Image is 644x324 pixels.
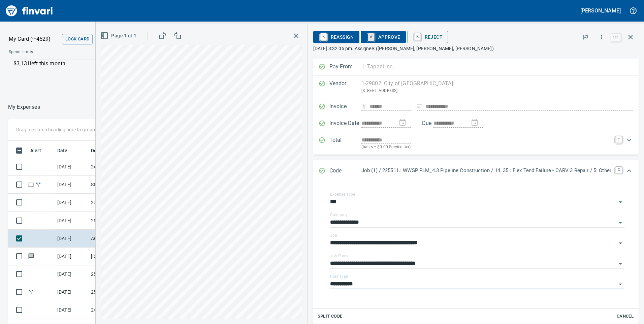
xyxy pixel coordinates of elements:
[88,301,149,319] td: 244015
[62,34,93,44] button: Lock Card
[88,212,149,230] td: 255001
[88,176,149,194] td: Starlink Internet [DOMAIN_NAME] CA - [PERSON_NAME][GEOGRAPHIC_DATA]
[65,35,89,43] span: Lock Card
[330,233,337,237] label: Job
[55,265,88,283] td: [DATE]
[88,283,149,301] td: 254002
[609,29,639,45] span: Close invoice
[55,230,88,248] td: [DATE]
[88,265,149,283] td: 255001
[55,176,88,194] td: [DATE]
[580,7,621,14] h5: [PERSON_NAME]
[616,259,625,268] button: Open
[55,248,88,265] td: [DATE]
[330,192,355,196] label: Expense Type
[366,31,400,43] span: Approve
[88,158,149,176] td: 241503
[318,313,343,320] span: Split Code
[319,31,354,43] span: Reassign
[91,147,116,155] span: Description
[13,60,225,68] p: $3,131 left this month
[30,147,41,155] span: Alert
[361,31,406,43] button: AApprove
[313,132,639,155] div: Expand
[88,230,149,248] td: ACCT 332182
[615,167,622,173] a: C
[55,194,88,212] td: [DATE]
[329,167,361,175] p: Code
[55,212,88,230] td: [DATE]
[3,68,229,75] p: Online allowed
[313,31,359,43] button: RReassign
[313,45,639,52] p: [DATE] 3:32:05 pm. Assignee: ([PERSON_NAME], [PERSON_NAME], [PERSON_NAME])
[28,254,35,258] span: Has messages
[35,182,42,187] span: Split transaction
[28,182,35,187] span: Online transaction
[9,49,130,56] span: Spend Limits
[16,126,115,133] p: Drag a column heading here to group the table
[55,283,88,301] td: [DATE]
[578,30,593,44] button: Flag
[8,103,40,111] nav: breadcrumb
[316,311,344,322] button: Split Code
[407,31,448,43] button: RReject
[320,33,327,40] a: R
[616,197,625,207] button: Open
[361,167,611,174] p: Job (1) / 225511.: WWSP PLM_4.3 Pipeline Construction / 14. 35.: Flex Tend Failure - CARV 3 Repai...
[8,103,40,111] p: My Expenses
[368,33,374,41] a: A
[330,274,348,279] label: Cost Type
[616,238,625,248] button: Open
[4,3,55,19] img: Finvari
[99,30,139,42] button: Page 1 of 1
[615,136,622,143] a: T
[594,30,609,44] button: More
[579,5,622,16] button: [PERSON_NAME]
[413,31,443,43] span: Reject
[91,147,125,155] span: Description
[330,254,349,258] label: Job Phase
[414,33,421,40] a: R
[9,35,59,43] p: My Card (···4529)
[614,311,636,322] button: Cancel
[329,136,361,151] p: Total
[361,144,611,151] p: (basis + $0.00 Service tax)
[616,280,625,289] button: Open
[55,158,88,176] td: [DATE]
[57,147,76,155] span: Date
[330,213,348,217] label: Company
[88,248,149,265] td: [DATE] Invoice INV10262037 from [GEOGRAPHIC_DATA] (1-24796)
[616,218,625,227] button: Open
[57,147,68,155] span: Date
[616,313,634,320] span: Cancel
[611,34,621,41] a: esc
[102,32,136,40] span: Page 1 of 1
[28,290,35,294] span: Split transaction
[30,147,50,155] span: Alert
[313,160,639,182] div: Expand
[88,194,149,212] td: 235010
[55,301,88,319] td: [DATE]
